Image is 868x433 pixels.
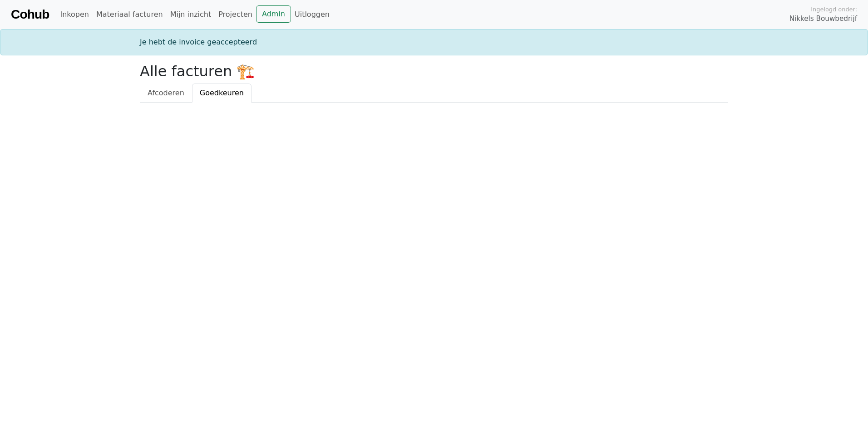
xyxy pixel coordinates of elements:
[167,5,215,24] a: Mijn inzicht
[148,89,184,97] span: Afcoderen
[134,37,734,48] div: Je hebt de invoice geaccepteerd
[256,5,291,23] a: Admin
[56,5,92,24] a: Inkopen
[215,5,256,24] a: Projecten
[291,5,333,24] a: Uitloggen
[811,5,857,14] span: Ingelogd onder:
[140,63,728,80] h2: Alle facturen 🏗️
[200,89,244,97] span: Goedkeuren
[140,84,192,103] a: Afcoderen
[192,84,252,103] a: Goedkeuren
[11,4,49,25] a: Cohub
[789,14,857,24] span: Nikkels Bouwbedrijf
[93,5,167,24] a: Materiaal facturen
